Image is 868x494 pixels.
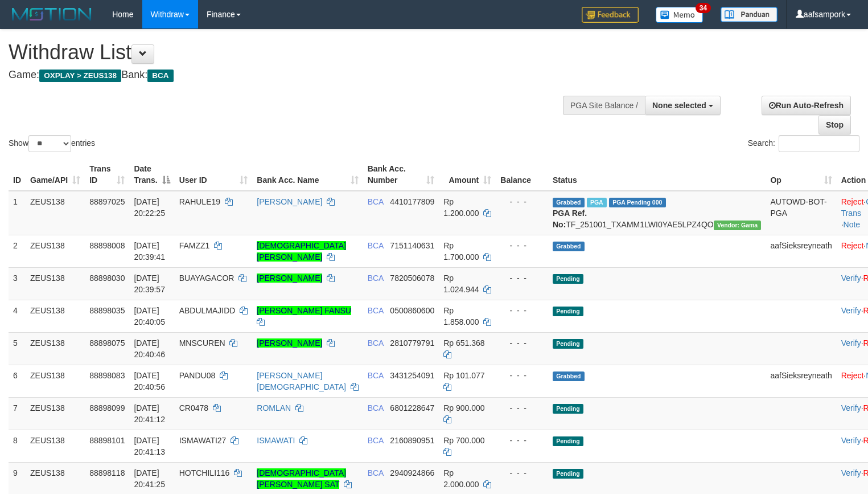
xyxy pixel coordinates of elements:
span: Rp 651.368 [443,338,484,348]
span: Rp 1.700.000 [443,241,479,262]
span: BCA [147,70,173,82]
td: ZEUS138 [26,235,85,267]
span: Pending [553,274,583,284]
span: Pending [553,404,583,414]
span: 88898118 [89,468,125,477]
div: - - - [500,240,544,251]
th: Balance [496,158,548,191]
label: Show entries [9,135,95,152]
td: 1 [9,191,26,235]
span: 88898008 [89,241,125,250]
select: Showentries [28,135,71,152]
div: - - - [500,467,544,479]
span: Grabbed [553,371,585,381]
a: Reject [841,241,864,250]
td: 5 [9,332,26,365]
a: ROMLAN [257,403,291,413]
span: [DATE] 20:40:05 [134,306,165,326]
a: Stop [818,115,851,134]
span: BCA [368,468,384,477]
span: OXPLAY > ZEUS138 [39,70,121,82]
span: Rp 2.000.000 [443,468,479,489]
span: Grabbed [553,242,585,251]
td: ZEUS138 [26,430,85,462]
span: 34 [696,3,711,13]
span: Marked by aafnoeunsreypich [587,198,607,207]
td: aafSieksreyneath [766,235,836,267]
span: [DATE] 20:40:46 [134,338,165,359]
a: [PERSON_NAME] [257,197,322,206]
div: - - - [500,402,544,414]
span: RAHULE19 [179,197,220,206]
span: 88898075 [89,338,125,348]
span: BCA [368,371,384,380]
span: BCA [368,197,384,206]
span: Rp 101.077 [443,371,484,380]
td: ZEUS138 [26,267,85,300]
span: [DATE] 20:39:57 [134,273,165,294]
a: Verify [841,468,861,477]
td: 8 [9,430,26,462]
img: MOTION_logo.png [9,6,95,23]
h1: Withdraw List [9,41,567,64]
span: MNSCUREN [179,338,225,348]
span: Copy 4410177809 to clipboard [390,197,434,206]
a: Verify [841,436,861,445]
span: BUAYAGACOR [179,273,235,283]
label: Search: [748,135,859,152]
div: - - - [500,196,544,207]
span: None selected [652,101,706,110]
span: Copy 3431254091 to clipboard [390,371,434,380]
a: Note [844,220,861,229]
h4: Game: Bank: [9,70,567,81]
a: Verify [841,403,861,413]
a: Reject [841,371,864,380]
td: ZEUS138 [26,397,85,430]
span: [DATE] 20:41:13 [134,436,165,456]
td: ZEUS138 [26,365,85,397]
div: - - - [500,337,544,349]
th: Trans ID: activate to sort column ascending [85,158,129,191]
span: [DATE] 20:40:56 [134,371,165,391]
a: Run Auto-Refresh [762,96,851,115]
span: 88897025 [89,197,125,206]
img: Feedback.jpg [582,7,639,23]
span: Pending [553,307,583,316]
div: - - - [500,305,544,316]
th: ID [9,158,26,191]
span: Rp 900.000 [443,403,484,413]
span: BCA [368,273,384,283]
span: 88898030 [89,273,125,283]
a: [DEMOGRAPHIC_DATA][PERSON_NAME] SAT [257,468,346,489]
th: Date Trans.: activate to sort column descending [129,158,174,191]
th: Op: activate to sort column ascending [766,158,836,191]
a: Verify [841,338,861,348]
div: - - - [500,370,544,381]
span: BCA [368,436,384,445]
input: Search: [779,135,859,152]
span: 88898035 [89,306,125,315]
span: FAMZZ1 [179,241,210,250]
td: aafSieksreyneath [766,365,836,397]
span: Vendor URL: https://trx31.1velocity.biz [714,221,762,230]
span: 88898099 [89,403,125,413]
td: 7 [9,397,26,430]
span: BCA [368,241,384,250]
span: Copy 2940924866 to clipboard [390,468,434,477]
span: Pending [553,436,583,446]
button: None selected [645,96,721,115]
span: BCA [368,338,384,348]
th: Amount: activate to sort column ascending [439,158,496,191]
a: [DEMOGRAPHIC_DATA][PERSON_NAME] [257,241,346,262]
span: [DATE] 20:41:12 [134,403,165,424]
span: Copy 2160890951 to clipboard [390,436,434,445]
a: [PERSON_NAME][DEMOGRAPHIC_DATA] [257,371,346,391]
td: 4 [9,300,26,332]
td: 2 [9,235,26,267]
span: Copy 2810779791 to clipboard [390,338,434,348]
span: Grabbed [553,198,585,207]
span: Rp 1.024.944 [443,273,479,294]
th: Bank Acc. Number: activate to sort column ascending [363,158,439,191]
span: BCA [368,306,384,315]
a: Reject [841,197,864,206]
